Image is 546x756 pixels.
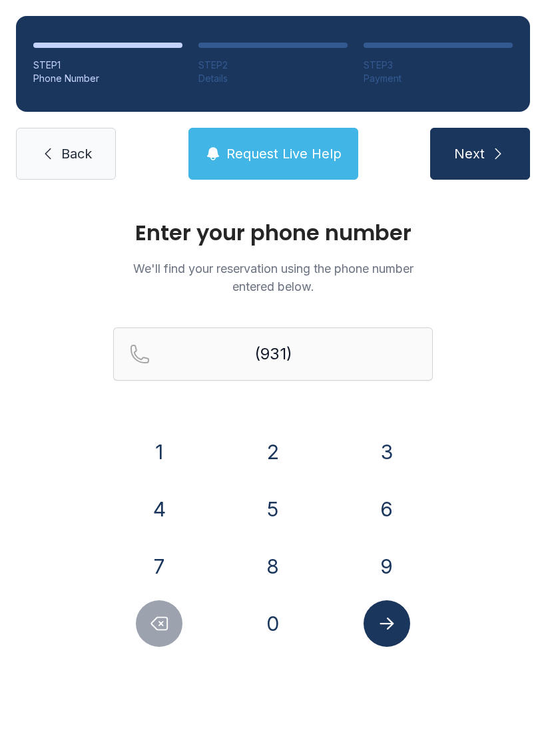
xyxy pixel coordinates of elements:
input: Reservation phone number [113,327,433,381]
div: STEP 2 [198,59,348,72]
button: 6 [364,486,410,532]
button: 5 [250,486,296,532]
div: STEP 1 [33,59,182,72]
div: Payment [364,72,513,85]
button: 4 [136,486,182,532]
p: We'll find your reservation using the phone number entered below. [113,260,433,295]
button: 1 [136,429,182,475]
button: 7 [136,543,182,590]
button: 3 [364,429,410,475]
span: Back [61,144,92,163]
button: 0 [250,600,296,647]
div: STEP 3 [364,59,513,72]
button: 9 [364,543,410,590]
div: Phone Number [33,72,182,85]
button: 8 [250,543,296,590]
button: Delete number [136,600,182,647]
button: Submit lookup form [364,600,410,647]
h1: Enter your phone number [113,222,433,244]
button: 2 [250,429,296,475]
span: Request Live Help [226,144,342,163]
div: Details [198,72,348,85]
span: Next [454,144,485,163]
